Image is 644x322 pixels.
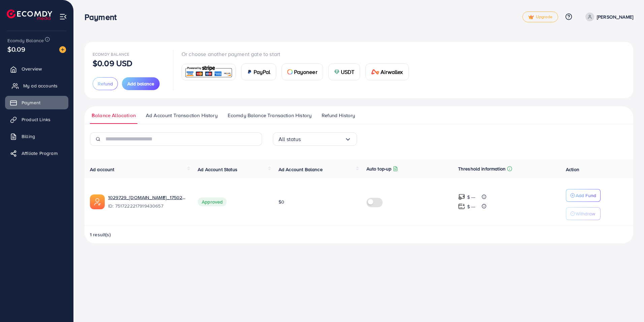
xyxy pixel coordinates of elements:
[273,132,357,146] div: Search for option
[5,113,68,126] a: Product Links
[122,77,160,90] button: Add balance
[287,69,293,75] img: card
[59,13,67,21] img: menu
[279,198,284,205] span: $0
[5,130,68,143] a: Billing
[22,116,51,123] span: Product Links
[371,69,379,75] img: card
[279,166,323,173] span: Ad Account Balance
[566,166,579,173] span: Action
[366,165,392,173] p: Auto top-up
[198,197,227,206] span: Approved
[294,68,317,76] span: Payoneer
[22,150,58,157] span: Affiliate Program
[583,12,633,21] a: [PERSON_NAME]
[7,9,52,20] img: logo
[108,194,187,201] a: 1029729_[DOMAIN_NAME]_1750239694097
[458,203,465,210] img: top-up amount
[90,231,111,238] span: 1 result(s)
[522,11,558,22] a: tickUpgrade
[5,96,68,109] a: Payment
[5,146,68,160] a: Affiliate Program
[282,63,323,80] a: cardPayoneer
[467,203,476,211] p: $ ---
[241,63,276,80] a: cardPayPal
[279,134,301,144] span: All status
[23,82,58,89] span: My ad accounts
[59,46,66,53] img: image
[467,193,476,201] p: $ ---
[22,65,42,72] span: Overview
[228,112,312,119] span: Ecomdy Balance Transaction History
[247,69,252,75] img: card
[7,44,25,54] span: $0.09
[341,68,355,76] span: USDT
[5,79,68,92] a: My ad accounts
[328,63,360,80] a: cardUSDT
[322,112,355,119] span: Refund History
[566,207,601,220] button: Withdraw
[85,12,122,22] h3: Payment
[615,292,639,317] iframe: Chat
[182,64,236,80] a: card
[146,112,218,119] span: Ad Account Transaction History
[566,189,601,202] button: Add Fund
[365,63,409,80] a: cardAirwallex
[528,15,552,20] span: Upgrade
[458,193,465,200] img: top-up amount
[182,50,414,58] p: Or choose another payment gate to start
[98,80,113,87] span: Refund
[184,65,233,79] img: card
[254,68,270,76] span: PayPal
[301,134,345,144] input: Search for option
[576,191,596,199] p: Add Fund
[22,99,40,106] span: Payment
[458,165,506,173] p: Threshold information
[334,69,340,75] img: card
[127,80,154,87] span: Add balance
[528,15,534,20] img: tick
[576,210,595,218] p: Withdraw
[22,133,35,140] span: Billing
[198,166,237,173] span: Ad Account Status
[381,68,403,76] span: Airwallex
[7,37,44,44] span: Ecomdy Balance
[597,13,633,21] p: [PERSON_NAME]
[108,203,187,209] span: ID: 7517222217919430657
[93,51,129,57] span: Ecomdy Balance
[90,194,105,209] img: ic-ads-acc.e4c84228.svg
[5,62,68,76] a: Overview
[108,194,187,210] div: <span class='underline'>1029729_3zero.io_1750239694097</span></br>7517222217919430657
[93,59,132,67] p: $0.09 USD
[90,166,115,173] span: Ad account
[93,77,118,90] button: Refund
[92,112,136,119] span: Balance Allocation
